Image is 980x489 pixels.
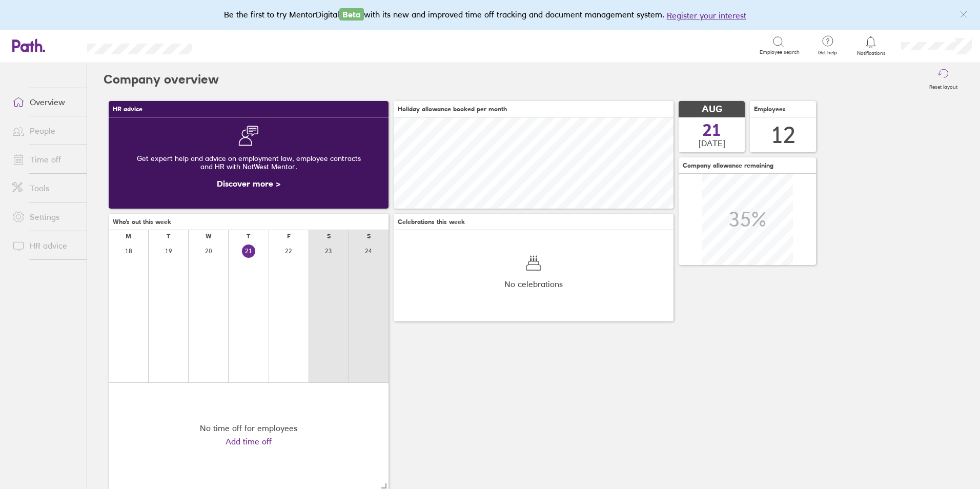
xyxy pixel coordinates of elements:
a: People [4,120,87,141]
span: Employees [754,106,786,113]
div: M [126,233,131,240]
a: Tools [4,178,87,198]
button: Reset layout [923,63,964,96]
a: Discover more > [217,178,280,189]
span: AUG [702,104,722,115]
div: No time off for employees [200,423,297,433]
div: F [287,233,291,240]
div: W [206,233,212,240]
h2: Company overview [104,63,219,96]
span: HR advice [113,106,142,113]
span: Company allowance remaining [683,162,773,169]
span: Holiday allowance booked per month [398,106,507,113]
span: No celebrations [504,279,563,289]
a: Overview [4,92,87,112]
a: Notifications [854,35,888,56]
span: Beta [339,8,364,21]
a: Settings [4,207,87,227]
a: Add time off [226,437,272,446]
div: S [327,233,331,240]
span: [DATE] [699,138,725,148]
div: T [247,233,250,240]
a: HR advice [4,235,87,256]
a: Time off [4,149,87,170]
div: T [167,233,170,240]
div: Be the first to try MentorDigital with its new and improved time off tracking and document manage... [224,8,757,22]
div: S [367,233,371,240]
div: Search [220,40,246,50]
span: 21 [703,122,721,138]
label: Reset layout [923,81,964,90]
span: Celebrations this week [398,218,465,226]
span: Notifications [854,50,888,56]
div: Get expert help and advice on employment law, employee contracts and HR with NatWest Mentor. [117,146,380,179]
span: Employee search [760,49,800,55]
span: Who's out this week [113,218,171,226]
button: Register your interest [667,9,746,22]
div: 12 [771,122,795,148]
span: Get help [811,50,844,56]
